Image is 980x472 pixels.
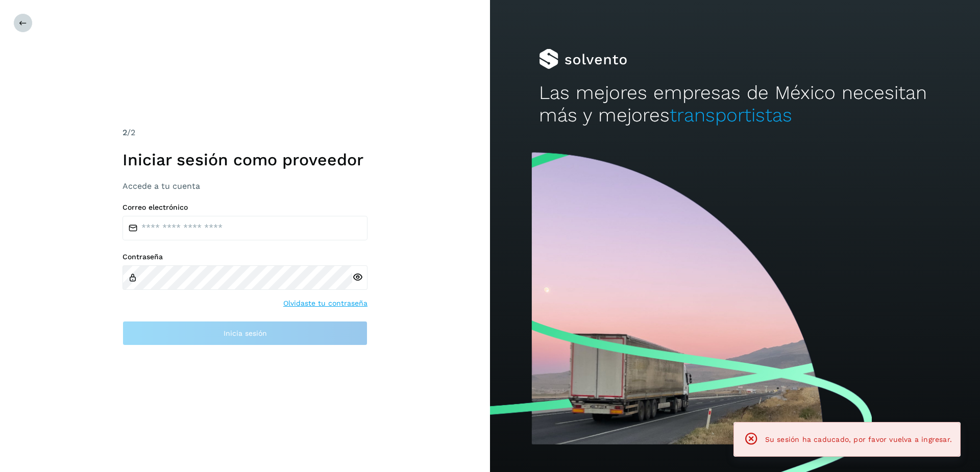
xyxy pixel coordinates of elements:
[670,104,792,126] span: transportistas
[122,321,367,345] button: Inicia sesión
[283,298,367,309] a: Olvidaste tu contraseña
[122,203,367,212] label: Correo electrónico
[539,82,931,127] h2: Las mejores empresas de México necesitan más y mejores
[224,330,267,337] span: Inicia sesión
[122,127,367,139] div: /2
[122,150,367,169] h1: Iniciar sesión como proveedor
[122,253,367,261] label: Contraseña
[122,128,127,137] span: 2
[122,181,367,191] h3: Accede a tu cuenta
[765,435,952,443] span: Su sesión ha caducado, por favor vuelva a ingresar.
